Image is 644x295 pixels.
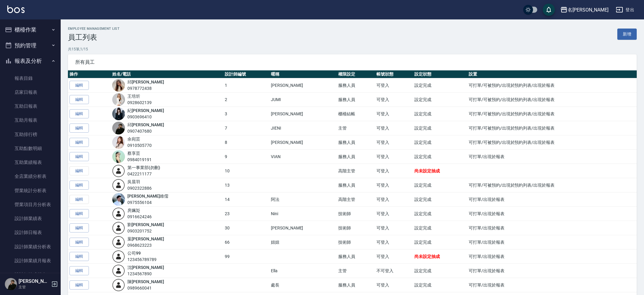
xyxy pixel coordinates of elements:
[413,221,467,235] td: 設定完成
[269,93,337,107] td: JUMI
[467,235,637,249] td: 可打單/出現於報表
[127,236,164,241] a: 葉[PERSON_NAME]
[112,236,125,249] img: user-login-man-human-body-mobile-person-512.png
[2,240,58,254] a: 設計師業績分析表
[111,70,223,78] th: 姓名/電話
[127,265,164,270] a: 沈[PERSON_NAME]
[127,228,164,234] div: 0903201752
[127,171,160,177] div: 0422211177
[69,223,89,233] a: 編輯
[127,137,140,141] a: 余宛芸
[337,178,375,192] td: 服務人員
[223,235,269,249] td: 66
[375,107,413,121] td: 可登入
[112,179,125,192] img: user-login-man-human-body-mobile-person-512.png
[414,168,440,173] span: 尚未設定抽成
[375,93,413,107] td: 可登入
[127,165,160,170] a: 第一事業部(勿刪)
[127,94,140,99] a: 王培圻
[375,221,413,235] td: 可登入
[127,251,141,256] a: 公司99
[2,113,58,127] a: 互助月報表
[337,221,375,235] td: 技術師
[375,249,413,264] td: 可登入
[375,278,413,292] td: 可登入
[269,135,337,150] td: [PERSON_NAME]
[337,192,375,207] td: 高階主管
[467,264,637,278] td: 可打單/出現於報表
[467,78,637,93] td: 可打單/可被預約/出現於預約列表/出現於報表
[337,264,375,278] td: 主管
[69,109,89,119] a: 編輯
[127,85,164,92] div: 0978772438
[112,136,125,149] img: avatar.jpeg
[19,284,49,290] p: 主管
[127,199,168,206] div: 0975556104
[112,122,125,134] img: avatar.jpeg
[223,70,269,78] th: 設計師編號
[375,78,413,93] td: 可登入
[112,250,125,263] img: user-login-man-human-body-mobile-person-512.png
[269,278,337,292] td: 處長
[127,151,140,156] a: 蔡享芸
[223,150,269,164] td: 9
[617,29,637,40] a: 新增
[337,235,375,249] td: 技術師
[69,95,89,104] a: 編輯
[112,193,125,206] img: avatar.jpeg
[127,208,140,213] a: 房姵彣
[375,264,413,278] td: 不可登入
[413,278,467,292] td: 設定完成
[112,264,125,277] img: user-login-man-human-body-mobile-person-512.png
[127,285,164,291] div: 0989660041
[375,70,413,78] th: 帳號狀態
[2,99,58,113] a: 互助日報表
[375,164,413,178] td: 可登入
[2,155,58,169] a: 互助業績報表
[2,212,58,225] a: 設計師業績表
[269,121,337,135] td: JIENI
[223,221,269,235] td: 30
[127,222,164,227] a: 劉[PERSON_NAME]
[543,4,555,16] button: save
[223,107,269,121] td: 3
[467,278,637,292] td: 可打單/出現於報表
[127,80,164,84] a: 邱[PERSON_NAME]
[127,108,164,113] a: 紀[PERSON_NAME]
[112,79,125,92] img: avatar.jpeg
[375,192,413,207] td: 可登入
[413,121,467,135] td: 設定完成
[68,33,120,42] h3: 員工列表
[337,278,375,292] td: 服務人員
[2,85,58,99] a: 店家日報表
[269,107,337,121] td: [PERSON_NAME]
[223,249,269,264] td: 99
[337,78,375,93] td: 服務人員
[127,100,152,106] div: 0928602139
[613,4,637,15] button: 登出
[413,192,467,207] td: 設定完成
[5,278,17,290] img: Person
[112,164,125,177] img: user-login-man-human-body-mobile-person-512.png
[467,70,637,78] th: 設置
[467,178,637,192] td: 可打單/可被預約/出現於預約列表/出現於報表
[112,222,125,234] img: user-login-man-human-body-mobile-person-512.png
[223,192,269,207] td: 14
[2,71,58,85] a: 報表目錄
[127,142,152,149] div: 0910505770
[112,107,125,120] img: avatarjpeg
[413,207,467,221] td: 設定完成
[467,207,637,221] td: 可打單/出現於報表
[269,221,337,235] td: [PERSON_NAME]
[69,152,89,161] a: 編輯
[269,207,337,221] td: Nini
[337,70,375,78] th: 權限設定
[2,141,58,155] a: 互助點數明細
[413,107,467,121] td: 設定完成
[127,214,152,220] div: 0916624246
[375,235,413,249] td: 可登入
[69,181,89,190] a: 編輯
[467,121,637,135] td: 可打單/可被預約/出現於預約列表/出現於報表
[375,150,413,164] td: 可登入
[223,164,269,178] td: 10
